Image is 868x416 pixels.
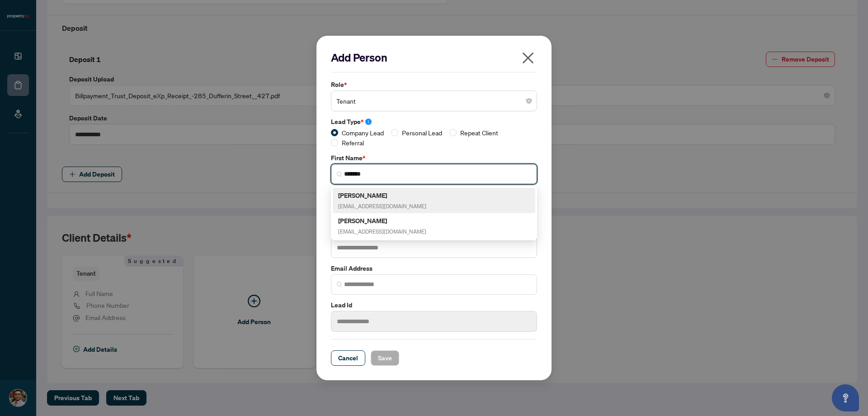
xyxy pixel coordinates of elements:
[338,351,358,365] span: Cancel
[331,300,537,310] label: Lead Id
[521,51,535,65] span: close
[331,117,537,127] label: Lead Type
[337,282,342,287] img: search_icon
[365,119,372,125] span: info-circle
[338,203,426,210] span: [EMAIL_ADDRESS][DOMAIN_NAME]
[398,128,446,138] span: Personal Lead
[331,153,537,163] label: First Name
[337,172,342,177] img: search_icon
[832,384,859,411] button: Open asap
[338,128,387,138] span: Company Lead
[457,128,502,138] span: Repeat Client
[371,350,399,366] button: Save
[338,228,426,235] span: [EMAIL_ADDRESS][DOMAIN_NAME]
[331,80,537,90] label: Role
[336,92,532,110] span: Tenant
[338,138,368,148] span: Referral
[331,50,537,65] h2: Add Person
[526,98,532,104] span: close-circle
[338,190,426,201] h5: [PERSON_NAME]
[331,350,365,366] button: Cancel
[338,215,426,226] h5: [PERSON_NAME]
[331,263,537,273] label: Email Address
